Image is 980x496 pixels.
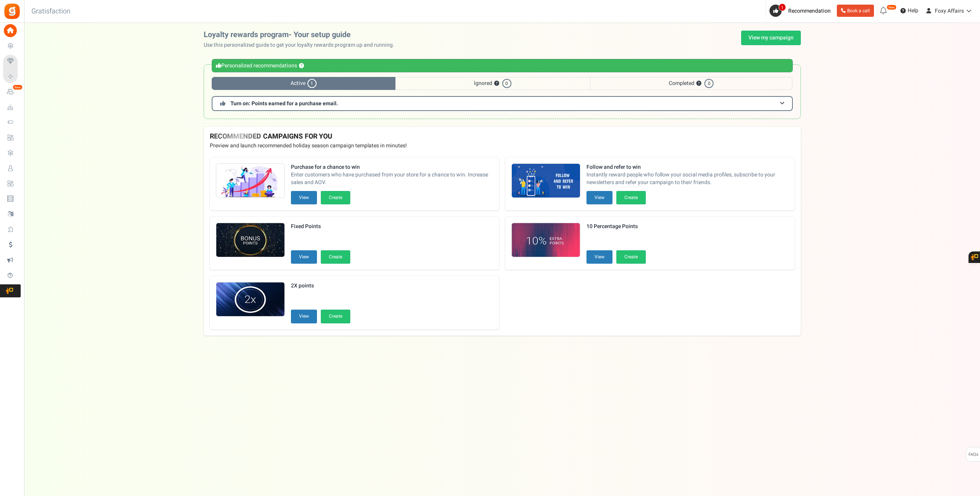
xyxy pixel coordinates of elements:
span: 1 [779,3,786,11]
button: ? [299,64,304,69]
button: View [586,191,612,204]
span: Help [906,7,918,15]
a: 1 Recommendation [769,5,834,17]
button: View [291,310,317,323]
span: Recommendation [788,7,831,15]
span: 0 [502,79,511,88]
span: 1 [307,79,317,88]
img: Gratisfaction [3,3,21,20]
em: New [887,5,897,10]
span: Turn on: Points earned for a purchase email. [230,100,338,108]
button: View [586,250,612,264]
span: Instantly reward people who follow your social media profiles, subscribe to your newsletters and ... [586,171,789,186]
strong: 10 Percentage Points [586,223,646,230]
a: New [3,85,21,98]
button: Create [321,250,350,264]
span: Foxy Affairs [935,7,964,15]
img: Recommended Campaigns [216,223,284,258]
img: Recommended Campaigns [512,223,580,258]
img: Recommended Campaigns [216,164,284,198]
button: View [291,250,317,264]
div: Personalized recommendations [212,59,793,72]
h4: RECOMMENDED CAMPAIGNS FOR YOU [210,133,795,140]
button: View [291,191,317,204]
span: Ignored [395,77,590,90]
button: Create [616,191,646,204]
em: New [13,85,23,90]
a: Book a call [837,5,874,17]
p: Preview and launch recommended holiday season campaign templates in minutes! [210,142,795,150]
button: ? [696,81,701,86]
img: Recommended Campaigns [512,164,580,198]
button: Create [321,191,350,204]
strong: Purchase for a chance to win [291,163,493,171]
a: View my campaign [741,31,801,45]
strong: Fixed Points [291,223,350,230]
span: Active [212,77,395,90]
strong: 2X points [291,282,350,290]
span: Enter customers who have purchased from your store for a chance to win. Increase sales and AOV. [291,171,493,186]
a: Help [897,5,921,17]
h2: Loyalty rewards program- Your setup guide [204,31,400,39]
h3: Gratisfaction [23,4,79,19]
strong: Follow and refer to win [586,163,789,171]
button: ? [494,81,499,86]
p: Use this personalized guide to get your loyalty rewards program up and running. [204,41,400,49]
span: Completed [590,77,792,90]
img: Recommended Campaigns [216,282,284,317]
span: FAQs [968,447,978,462]
button: Create [321,310,350,323]
button: Create [616,250,646,264]
span: 0 [704,79,714,88]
